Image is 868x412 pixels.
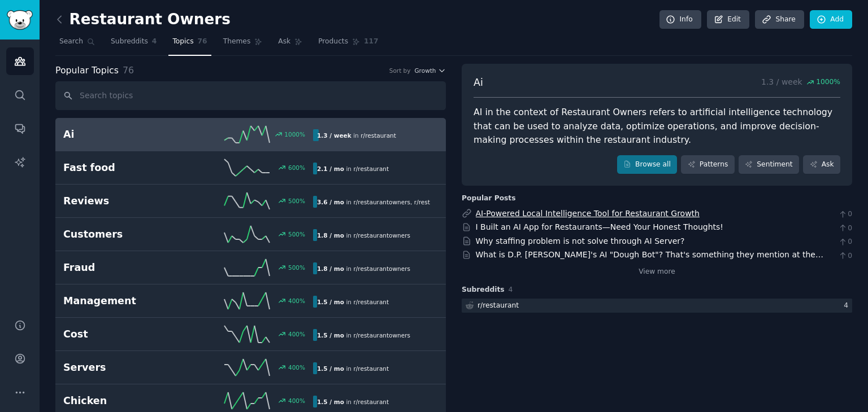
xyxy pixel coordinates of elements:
[838,223,852,234] span: 0
[152,37,157,47] span: 4
[219,33,267,56] a: Themes
[476,236,685,246] a: Why staffing problem is not solve through AI Server?
[353,199,410,205] span: r/ restaurantowners
[478,301,519,311] div: r/ restaurant
[389,67,411,74] div: Sort by
[317,165,344,172] b: 2.1 / mo
[55,284,446,318] a: Management400%1.5 / moin r/restaurant
[755,10,804,29] a: Share
[55,33,99,56] a: Search
[172,37,193,47] span: Topics
[55,351,446,384] a: Servers400%1.5 / moin r/restaurant
[761,76,840,90] p: 1.3 / week
[314,33,382,56] a: Products117
[414,67,436,74] span: Growth
[639,267,675,277] a: View more
[353,365,389,372] span: r/ restaurant
[288,230,305,238] div: 500 %
[313,329,414,341] div: in
[313,296,393,308] div: in
[317,199,344,205] b: 3.6 / mo
[462,194,516,204] div: Popular Posts
[288,297,305,305] div: 400 %
[288,363,305,371] div: 400 %
[55,11,231,29] h2: Restaurant Owners
[313,196,430,208] div: in
[317,365,344,372] b: 1.5 / mo
[462,285,505,295] span: Subreddits
[317,299,344,305] b: 1.5 / mo
[353,332,410,339] span: r/ restaurantowners
[317,265,344,272] b: 1.8 / mo
[55,118,446,151] a: Ai1000%1.3 / weekin r/restaurant
[353,265,410,272] span: r/ restaurantowners
[707,10,749,29] a: Edit
[63,361,188,375] h2: Servers
[55,318,446,351] a: Cost400%1.5 / moin r/restaurantowners
[353,165,389,172] span: r/ restaurant
[410,199,412,205] span: ,
[364,37,379,47] span: 117
[739,155,799,174] a: Sentiment
[414,199,450,205] span: r/ restaurant
[353,232,410,239] span: r/ restaurantowners
[313,396,393,407] div: in
[313,362,393,374] div: in
[288,330,305,338] div: 400 %
[55,81,446,110] input: Search topics
[198,37,207,47] span: 76
[476,250,823,271] a: What is D.P. [PERSON_NAME]'s AI "Dough Bot"? That's something they mention at the bottom of this ...
[63,294,188,308] h2: Management
[838,209,852,220] span: 0
[313,163,393,174] div: in
[318,37,348,47] span: Products
[838,251,852,261] span: 0
[107,33,160,56] a: Subreddits4
[313,229,414,241] div: in
[659,10,701,29] a: Info
[474,76,483,90] span: Ai
[313,262,414,274] div: in
[476,209,700,218] a: AI-Powered Local Intelligence Tool for Restaurant Growth
[55,185,446,218] a: Reviews500%3.6 / moin r/restaurantowners,r/restaurant
[63,194,188,208] h2: Reviews
[288,264,305,271] div: 500 %
[223,37,251,47] span: Themes
[313,129,400,141] div: in
[803,155,840,174] a: Ask
[288,397,305,405] div: 400 %
[278,37,290,47] span: Ask
[844,301,852,311] div: 4
[63,327,188,341] h2: Cost
[476,222,723,231] a: I Built an AI App for Restaurants—Need Your Honest Thoughts!
[414,67,446,74] button: Growth
[317,332,344,339] b: 1.5 / mo
[55,151,446,185] a: Fast food600%2.1 / moin r/restaurant
[7,10,33,30] img: GummySearch logo
[353,299,389,305] span: r/ restaurant
[284,130,305,138] div: 1000 %
[59,37,83,47] span: Search
[288,164,305,172] div: 600 %
[123,65,134,76] span: 76
[111,37,148,47] span: Subreddits
[681,155,734,174] a: Patterns
[474,106,840,147] div: AI in the context of Restaurant Owners refers to artificial intelligence technology that can be u...
[317,232,344,239] b: 1.8 / mo
[55,251,446,284] a: Fraud500%1.8 / moin r/restaurantowners
[617,155,678,174] a: Browse all
[816,77,840,87] span: 1000 %
[361,132,396,139] span: r/ restaurant
[168,33,211,56] a: Topics76
[63,394,188,408] h2: Chicken
[55,218,446,251] a: Customers500%1.8 / moin r/restaurantowners
[55,64,119,78] span: Popular Topics
[810,10,852,29] a: Add
[288,197,305,205] div: 500 %
[63,227,188,242] h2: Customers
[317,132,351,139] b: 1.3 / week
[63,161,188,175] h2: Fast food
[63,128,188,142] h2: Ai
[63,261,188,275] h2: Fraud
[509,286,513,293] span: 4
